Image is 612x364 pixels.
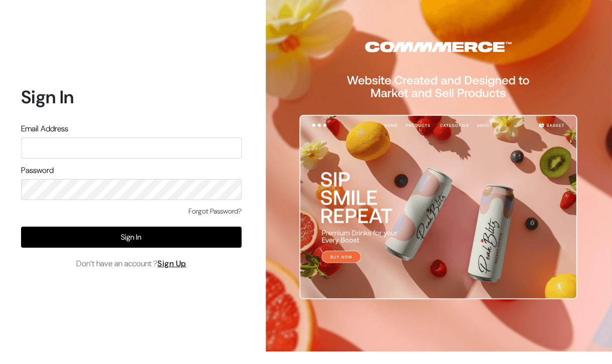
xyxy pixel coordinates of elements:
a: Sign Up [157,258,186,269]
a: Forgot Password? [188,206,242,217]
span: Don’t have an account ? [76,258,186,270]
label: Email Address [21,123,68,135]
h1: Sign In [21,86,242,108]
button: Sign In [21,227,242,248]
label: Password [21,164,54,176]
